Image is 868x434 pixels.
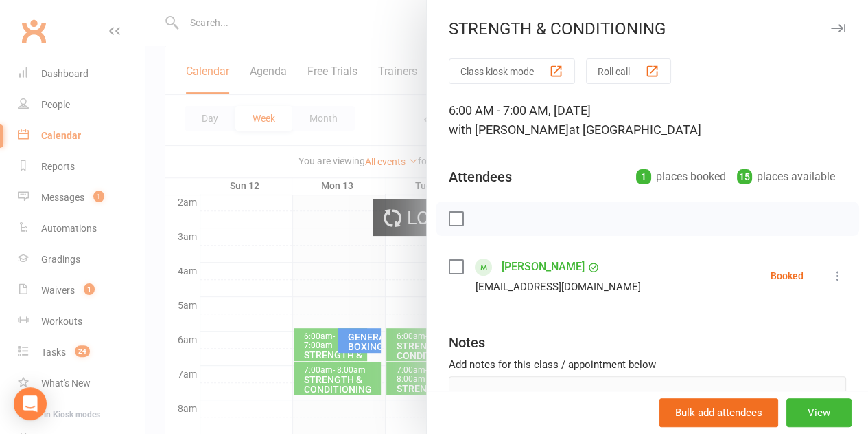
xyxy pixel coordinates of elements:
div: 1 [636,169,651,184]
div: Notes [449,333,485,352]
div: Open Intercom Messenger [14,387,47,420]
div: Booked [771,271,804,281]
div: places available [737,167,835,186]
div: 6:00 AM - 7:00 AM, [DATE] [449,101,846,140]
div: 15 [737,169,752,184]
div: Attendees [449,167,512,186]
span: with [PERSON_NAME] [449,122,569,137]
button: Class kiosk mode [449,58,575,84]
div: places booked [636,167,726,186]
button: Bulk add attendees [659,398,778,427]
button: View [786,398,852,427]
div: Add notes for this class / appointment below [449,356,846,373]
a: [PERSON_NAME] [502,256,585,278]
div: STRENGTH & CONDITIONING [427,19,868,39]
span: at [GEOGRAPHIC_DATA] [569,122,701,137]
div: [EMAIL_ADDRESS][DOMAIN_NAME] [476,278,641,296]
button: Roll call [586,58,671,84]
